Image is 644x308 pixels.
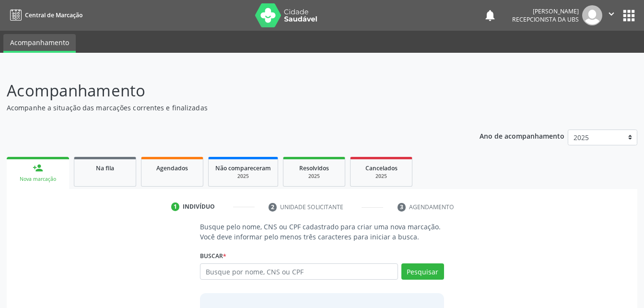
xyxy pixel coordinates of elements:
span: Resolvidos [299,164,329,172]
p: Acompanhamento [7,79,448,103]
button: apps [621,7,637,24]
button: notifications [483,9,497,22]
a: Central de Marcação [7,7,82,23]
span: Não compareceram [215,164,271,172]
div: 2025 [215,173,271,180]
input: Busque por nome, CNS ou CPF [200,263,398,280]
div: 2025 [290,173,338,180]
div: person_add [33,163,43,173]
p: Busque pelo nome, CNS ou CPF cadastrado para criar uma nova marcação. Você deve informar pelo men... [200,222,444,242]
div: 2025 [357,173,405,180]
a: Acompanhamento [3,34,76,53]
label: Buscar [200,249,226,263]
img: img [582,5,602,25]
button:  [602,5,621,25]
span: Na fila [96,164,114,172]
span: Central de Marcação [25,11,82,19]
span: Recepcionista da UBS [512,15,579,24]
div: Indivíduo [183,202,215,211]
p: Acompanhe a situação das marcações correntes e finalizadas [7,103,448,113]
span: Agendados [156,164,188,172]
div: [PERSON_NAME] [512,7,579,15]
div: Nova marcação [13,176,62,183]
div: 1 [171,202,180,211]
button: Pesquisar [401,263,444,280]
i:  [606,9,617,19]
span: Cancelados [365,164,398,172]
p: Ano de acompanhamento [480,130,564,142]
